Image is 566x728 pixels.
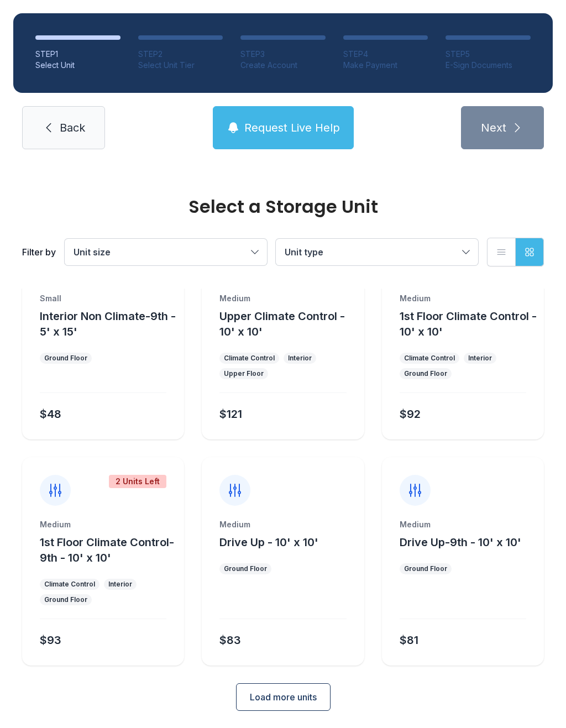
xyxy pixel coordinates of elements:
[44,580,95,589] div: Climate Control
[224,564,267,573] div: Ground Floor
[219,535,318,550] button: Drive Up - 10' x 10'
[40,293,166,304] div: Small
[40,519,166,530] div: Medium
[224,354,275,363] div: Climate Control
[400,308,539,339] button: 1st Floor Climate Control - 10' x 10'
[446,49,531,60] div: STEP 5
[446,60,531,71] div: E-Sign Documents
[343,49,428,60] div: STEP 4
[22,198,544,216] div: Select a Storage Unit
[35,49,120,60] div: STEP 1
[404,564,447,573] div: Ground Floor
[250,690,317,704] span: Load more units
[65,239,267,265] button: Unit size
[44,354,87,363] div: Ground Floor
[400,536,521,549] span: Drive Up-9th - 10' x 10'
[404,354,455,363] div: Climate Control
[219,406,242,422] div: $121
[244,120,340,135] span: Request Live Help
[400,535,521,550] button: Drive Up-9th - 10' x 10'
[240,49,326,60] div: STEP 3
[40,406,61,422] div: $48
[219,632,241,648] div: $83
[60,120,85,135] span: Back
[35,60,120,71] div: Select Unit
[219,308,359,339] button: Upper Climate Control - 10' x 10'
[343,60,428,71] div: Make Payment
[288,354,312,363] div: Interior
[219,310,345,338] span: Upper Climate Control - 10' x 10'
[400,293,526,304] div: Medium
[138,49,223,60] div: STEP 2
[40,536,174,564] span: 1st Floor Climate Control-9th - 10' x 10'
[22,245,56,259] div: Filter by
[219,519,346,530] div: Medium
[40,535,180,565] button: 1st Floor Climate Control-9th - 10' x 10'
[400,519,526,530] div: Medium
[219,293,346,304] div: Medium
[400,632,418,648] div: $81
[40,632,61,648] div: $93
[74,247,111,258] span: Unit size
[240,60,326,71] div: Create Account
[138,60,223,71] div: Select Unit Tier
[276,239,478,265] button: Unit type
[219,536,318,549] span: Drive Up - 10' x 10'
[40,310,176,338] span: Interior Non Climate-9th - 5' x 15'
[108,580,132,589] div: Interior
[44,595,87,604] div: Ground Floor
[400,310,537,338] span: 1st Floor Climate Control - 10' x 10'
[481,120,506,135] span: Next
[468,354,492,363] div: Interior
[40,308,180,339] button: Interior Non Climate-9th - 5' x 15'
[224,369,264,378] div: Upper Floor
[404,369,447,378] div: Ground Floor
[109,475,166,488] div: 2 Units Left
[400,406,421,422] div: $92
[285,247,323,258] span: Unit type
